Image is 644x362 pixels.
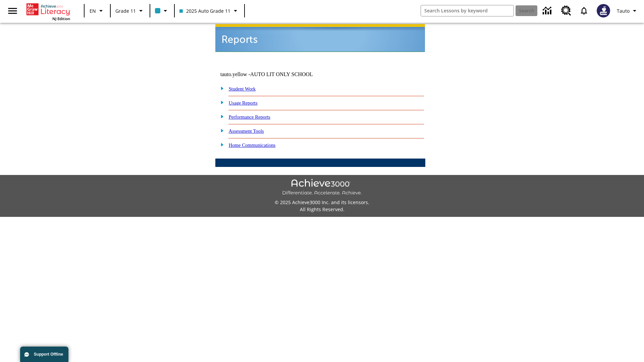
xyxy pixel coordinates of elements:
[229,114,270,120] a: Performance Reports
[229,142,276,148] a: Home Communications
[557,2,575,20] a: Resource Center, Will open in new tab
[113,5,148,17] button: Grade: Grade 11, Select a grade
[20,347,68,362] button: Support Offline
[52,16,70,21] span: NJ Edition
[229,100,258,106] a: Usage Reports
[26,2,70,21] div: Home
[3,1,22,21] button: Open side menu
[179,7,230,14] span: 2025 Auto Grade 11
[217,85,224,91] img: plus.gif
[282,179,362,196] img: Achieve3000 Differentiate Accelerate Achieve
[217,141,224,147] img: plus.gif
[250,71,313,77] nobr: AUTO LIT ONLY SCHOOL
[229,86,256,92] a: Student Work
[539,2,557,20] a: Data Center
[90,7,96,14] span: EN
[617,7,630,14] span: Tauto
[217,99,224,105] img: plus.gif
[115,7,136,14] span: Grade 11
[34,352,63,357] span: Support Offline
[229,128,264,134] a: Assessment Tools
[177,5,242,17] button: Class: 2025 Auto Grade 11, Select your class
[87,5,108,17] button: Language: EN, Select a language
[593,2,614,19] button: Select a new avatar
[614,5,641,17] button: Profile/Settings
[217,113,224,119] img: plus.gif
[575,2,593,19] a: Notifications
[215,24,425,52] img: header
[220,71,344,77] td: tauto.yellow -
[217,127,224,133] img: plus.gif
[421,5,514,16] input: search field
[152,5,172,17] button: Class color is light blue. Change class color
[597,4,610,17] img: Avatar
